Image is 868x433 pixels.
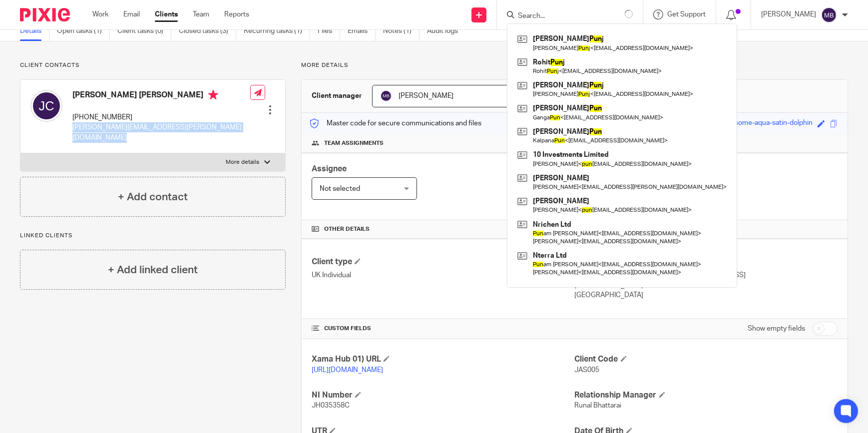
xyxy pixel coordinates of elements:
h4: CUSTOM FIELDS [312,325,574,333]
p: [PHONE_NUMBER] [72,112,250,122]
a: Clients [155,9,178,19]
a: Notes (1) [383,21,420,41]
p: [PERSON_NAME][EMAIL_ADDRESS][PERSON_NAME][DOMAIN_NAME] [72,122,250,143]
a: Recurring tasks (1) [244,21,310,41]
div: awesome-aqua-satin-dolphin [722,118,813,129]
h4: + Add contact [118,189,188,205]
span: Other details [324,225,370,233]
h4: Client type [312,257,574,267]
span: Runal Bhattarai [575,402,622,409]
a: Reports [224,9,249,19]
h4: Relationship Manager [575,390,838,401]
span: JH035358C [312,402,350,409]
h4: NI Number [312,390,574,401]
a: Work [92,9,108,19]
p: Client contacts [20,61,286,69]
a: Team [193,9,209,19]
a: Audit logs [427,21,465,41]
p: [GEOGRAPHIC_DATA] [575,290,838,300]
label: Show empty fields [748,324,805,334]
a: Emails [348,21,376,41]
h4: + Add linked client [108,262,198,278]
span: Get Support [667,11,706,18]
img: svg%3E [30,90,62,122]
h3: Client manager [312,91,362,101]
a: Details [20,21,49,41]
a: [URL][DOMAIN_NAME] [312,367,383,374]
img: svg%3E [380,90,392,102]
input: Search [517,12,607,21]
p: More details [301,61,848,69]
h4: Xama Hub 01) URL [312,354,574,365]
span: Assignee [312,165,347,173]
span: Not selected [320,185,360,192]
a: Open tasks (1) [57,21,110,41]
h4: [PERSON_NAME] [PERSON_NAME] [72,90,250,102]
p: More details [226,158,259,166]
a: Files [318,21,340,41]
svg: Results are loading [625,10,633,18]
p: [PERSON_NAME] [761,9,816,19]
a: Closed tasks (3) [179,21,236,41]
p: Master code for secure communications and files [309,118,481,128]
span: JAS005 [575,367,600,374]
i: Primary [208,90,218,100]
span: Team assignments [324,139,384,147]
p: Linked clients [20,232,286,240]
img: Pixie [20,8,70,21]
h4: Client Code [575,354,838,365]
a: Email [123,9,140,19]
a: Client tasks (0) [117,21,171,41]
img: svg%3E [821,7,837,23]
span: [PERSON_NAME] [399,92,453,99]
p: UK Individual [312,270,574,280]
